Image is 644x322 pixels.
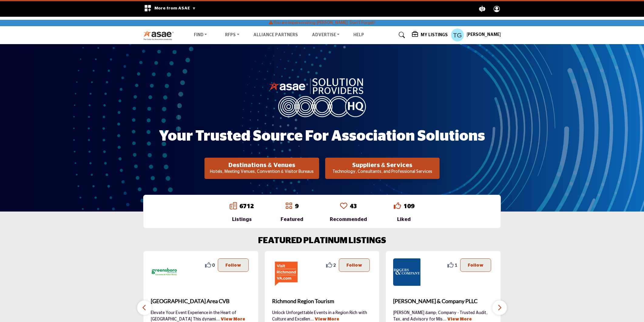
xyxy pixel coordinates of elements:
button: Show hide supplier dropdown [451,28,464,42]
img: Greensboro Area CVB [151,258,178,286]
a: View More [447,317,472,321]
p: Hotels, Meeting Venues, Convention & Visitor Bureaus [206,169,317,175]
a: Advertise [308,31,344,39]
img: Site Logo [143,30,177,40]
span: 1 [455,262,457,268]
span: 2 [333,262,336,268]
a: [PERSON_NAME] & Company PLLC [393,293,493,310]
a: Go to Featured [285,202,292,211]
div: Recommended [330,216,367,223]
button: Suppliers & Services Technology, Consultants, and Professional Services [325,158,440,179]
img: Rogers & Company PLLC [393,258,420,286]
a: Alliance Partners [253,33,298,37]
a: View More [315,317,339,321]
a: 9 [295,203,298,209]
a: View More [221,317,245,321]
a: RFPs [221,31,244,39]
a: 109 [403,203,414,209]
b: Greensboro Area CVB [151,293,251,310]
div: My Listings [412,31,448,39]
a: 6712 [239,203,254,209]
span: [PERSON_NAME] & Company PLLC [393,297,493,305]
span: ... [310,317,314,321]
b: Rogers & Company PLLC [393,293,493,310]
a: Search [393,30,409,40]
a: Go to Recommended [340,202,347,211]
a: Help [353,33,364,37]
p: Technology, Consultants, and Professional Services [327,169,438,175]
img: Richmond Region Tourism [272,258,299,286]
h5: [PERSON_NAME] [467,32,501,38]
p: Follow [346,262,362,268]
div: Listings [230,216,254,223]
span: ... [216,317,220,321]
p: Unlock Unforgettable Events in a Region Rich with Culture and Excellen [272,310,372,322]
p: Follow [225,262,241,268]
a: Find [190,31,211,39]
h2: Destinations & Venues [206,162,317,169]
span: Richmond Region Tourism [272,297,372,305]
p: [PERSON_NAME] &amp; Company - Trusted Audit, Tax, and Advisory for Mis [393,310,493,322]
a: 43 [350,203,357,209]
h2: FEATURED PLATINUM LISTINGS [258,236,386,246]
a: Richmond Region Tourism [272,293,372,310]
p: Elevate Your Event Experience in the Heart of [GEOGRAPHIC_DATA] This dynami [151,310,251,322]
button: Follow [460,258,491,272]
div: Featured [281,216,303,223]
h2: Suppliers & Services [327,162,438,169]
button: Destinations & Venues Hotels, Meeting Venues, Convention & Visitor Bureaus [204,158,319,179]
img: image [269,77,375,117]
div: Liked [394,216,414,223]
p: Follow [468,262,484,268]
i: Go to Liked [394,202,401,209]
button: Follow [339,258,370,272]
h1: Your Trusted Source for Association Solutions [159,127,485,146]
span: ... [443,317,446,321]
div: More from ASAE [140,1,200,17]
span: More from ASAE [154,6,196,10]
span: [GEOGRAPHIC_DATA] Area CVB [151,297,251,305]
span: 0 [212,262,215,268]
button: Follow [218,258,249,272]
h5: My Listings [421,32,448,38]
a: [GEOGRAPHIC_DATA] Area CVB [151,293,251,310]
